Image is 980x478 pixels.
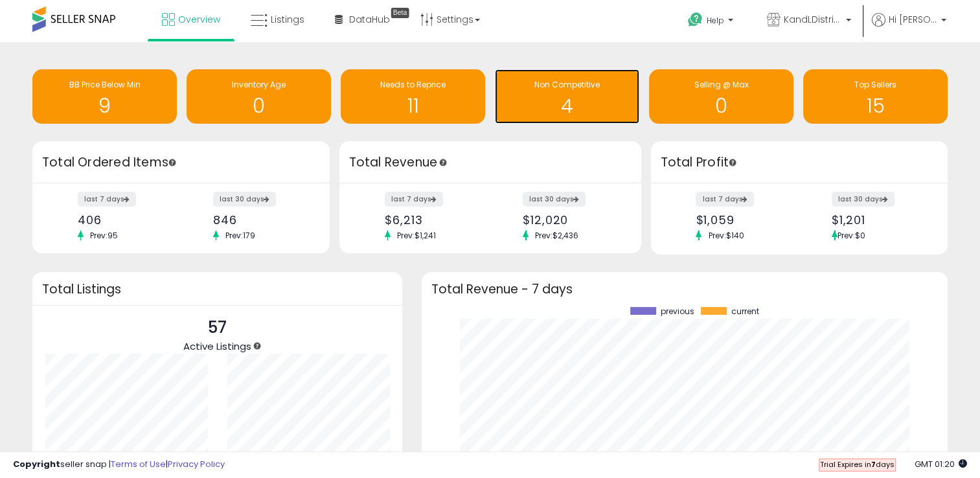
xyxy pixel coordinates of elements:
[78,192,136,207] label: last 7 days
[385,192,443,207] label: last 7 days
[42,154,320,172] h3: Total Ordered Items
[838,230,865,241] span: Prev: $0
[803,69,948,124] a: Top Sellers 15
[661,154,939,172] h3: Total Profit
[871,459,876,470] b: 7
[696,213,789,227] div: $1,059
[678,2,746,42] a: Help
[32,69,177,124] a: BB Price Below Min 9
[78,213,171,227] div: 406
[111,458,166,470] a: Terms of Use
[854,79,896,90] span: Top Sellers
[232,79,286,90] span: Inventory Age
[193,95,325,117] h1: 0
[389,6,411,19] div: Tooltip anchor
[213,192,276,207] label: last 30 days
[501,95,633,117] h1: 4
[349,154,632,172] h3: Total Revenue
[84,230,124,241] span: Prev: 95
[349,13,390,26] span: DataHub
[431,284,938,294] h3: Total Revenue - 7 days
[832,213,925,227] div: $1,201
[523,213,619,227] div: $12,020
[251,340,263,352] div: Tooltip anchor
[341,69,485,124] a: Needs to Reprice 11
[213,213,306,227] div: 846
[687,12,703,28] i: Get Help
[784,13,842,26] span: KandLDistribution LLC
[707,15,724,26] span: Help
[727,157,738,168] div: Tooltip anchor
[39,95,170,117] h1: 9
[889,13,937,26] span: Hi [PERSON_NAME]
[13,458,60,470] strong: Copyright
[166,157,178,168] div: Tooltip anchor
[178,13,220,26] span: Overview
[915,458,967,470] span: 2025-08-17 01:20 GMT
[347,95,479,117] h1: 11
[832,192,895,207] label: last 30 days
[661,307,694,316] span: previous
[523,192,586,207] label: last 30 days
[810,95,941,117] h1: 15
[168,458,225,470] a: Privacy Policy
[731,307,759,316] span: current
[534,79,600,90] span: Non Competitive
[649,69,793,124] a: Selling @ Max 0
[271,13,304,26] span: Listings
[437,157,449,168] div: Tooltip anchor
[380,79,446,90] span: Needs to Reprice
[385,213,481,227] div: $6,213
[872,13,946,42] a: Hi [PERSON_NAME]
[219,230,262,241] span: Prev: 179
[529,230,585,241] span: Prev: $2,436
[696,192,754,207] label: last 7 days
[69,79,141,90] span: BB Price Below Min
[42,284,393,294] h3: Total Listings
[183,315,251,340] p: 57
[701,230,750,241] span: Prev: $140
[391,230,442,241] span: Prev: $1,241
[694,79,749,90] span: Selling @ Max
[13,459,225,471] div: seller snap | |
[655,95,787,117] h1: 0
[183,339,251,353] span: Active Listings
[820,459,895,470] span: Trial Expires in days
[495,69,639,124] a: Non Competitive 4
[187,69,331,124] a: Inventory Age 0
